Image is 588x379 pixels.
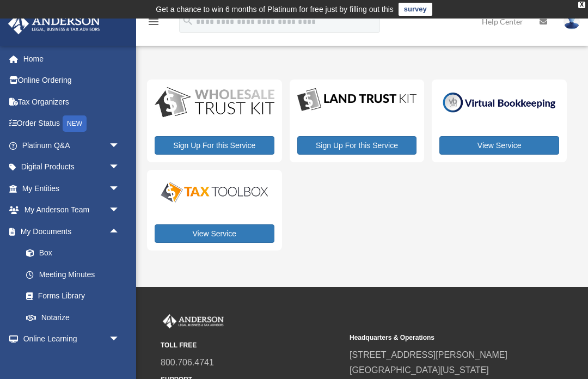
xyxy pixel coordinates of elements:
[5,13,103,34] img: Anderson Advisors Platinum Portal
[15,242,136,264] a: Box
[8,135,136,156] a: Platinum Q&Aarrow_drop_down
[109,135,131,157] span: arrow_drop_down
[156,3,394,16] div: Get a chance to win 6 months of Platinum for free just by filling out this
[563,14,580,29] img: User Pic
[63,115,87,132] div: NEW
[155,136,274,155] a: Sign Up For this Service
[109,328,131,351] span: arrow_drop_down
[15,307,136,328] a: Notarize
[8,91,136,113] a: Tax Organizers
[182,15,194,27] i: search
[8,48,136,70] a: Home
[109,178,131,200] span: arrow_drop_down
[399,3,432,16] a: survey
[147,15,160,28] i: menu
[155,87,274,119] img: WS-Trust-Kit-lgo-1.jpg
[439,136,559,155] a: View Service
[578,2,585,8] div: close
[147,19,160,28] a: menu
[8,178,136,199] a: My Entitiesarrow_drop_down
[350,332,531,344] small: Headquarters & Operations
[15,264,136,285] a: Meeting Minutes
[297,136,417,155] a: Sign Up For this Service
[155,224,274,243] a: View Service
[161,314,226,328] img: Anderson Advisors Platinum Portal
[8,199,136,221] a: My Anderson Teamarrow_drop_down
[8,113,136,135] a: Order StatusNEW
[109,199,131,222] span: arrow_drop_down
[8,156,131,178] a: Digital Productsarrow_drop_down
[109,156,131,179] span: arrow_drop_down
[8,221,136,242] a: My Documentsarrow_drop_up
[161,358,214,367] a: 800.706.4741
[161,340,342,351] small: TOLL FREE
[350,350,507,359] a: [STREET_ADDRESS][PERSON_NAME]
[109,221,131,243] span: arrow_drop_up
[8,328,136,350] a: Online Learningarrow_drop_down
[297,87,417,113] img: LandTrust_lgo-1.jpg
[350,365,489,375] a: [GEOGRAPHIC_DATA][US_STATE]
[8,70,136,91] a: Online Ordering
[15,285,136,307] a: Forms Library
